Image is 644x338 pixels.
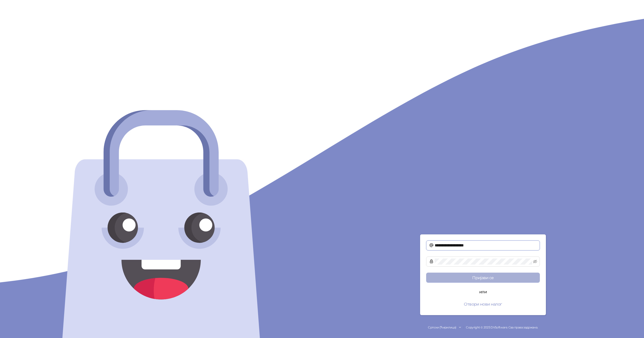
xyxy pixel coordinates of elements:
span: eye-invisible [533,260,537,264]
a: Отвори нови налог [426,302,540,307]
div: Српски (Ћирилица) [428,325,456,330]
div: Copyright © 2025 DVSoftware. Сва права задржана. [322,325,644,330]
span: или [475,289,491,295]
img: logo-face.svg [60,110,262,338]
button: Отвори нови налог [426,299,540,309]
button: Пријави се [426,273,540,283]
